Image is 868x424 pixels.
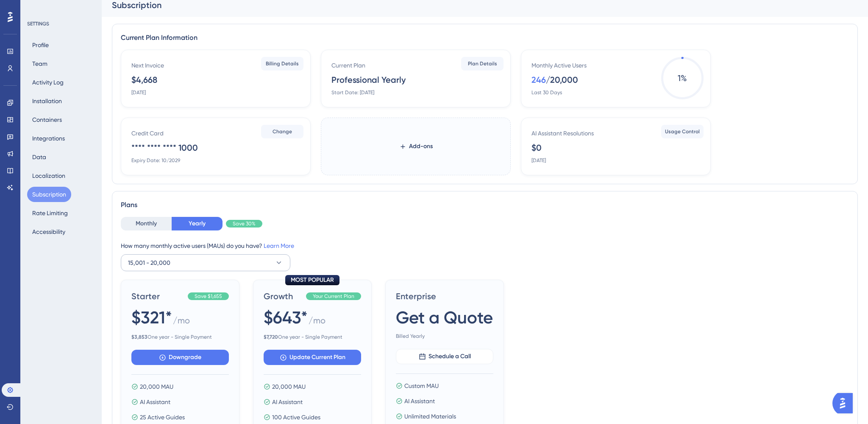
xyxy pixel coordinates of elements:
span: Schedule a Call [428,351,471,362]
button: Profile [27,37,54,53]
div: [DATE] [531,157,546,164]
div: / 20,000 [546,74,578,86]
div: Credit Card [131,128,164,138]
span: 1 % [661,57,704,99]
span: / mo [173,314,190,330]
span: Usage Control [665,128,700,135]
span: 20,000 MAU [140,382,173,392]
div: $0 [531,142,542,154]
button: Containers [27,112,67,127]
span: Change [273,128,292,135]
button: Plan Details [461,57,504,70]
div: How many monthly active users (MAUs) do you have? [121,241,849,251]
button: Usage Control [661,125,704,138]
span: Add-ons [409,141,433,152]
span: Billed Yearly [396,333,493,340]
span: Starter [131,290,184,302]
div: SETTINGS [27,20,96,27]
button: Add-ons [386,139,446,154]
div: Professional Yearly [331,74,406,86]
button: Activity Log [27,75,69,90]
div: AI Assistant Resolutions [531,128,594,138]
button: Accessibility [27,224,70,239]
span: Enterprise [396,290,493,302]
div: Next Invoice [131,60,164,70]
button: Downgrade [131,350,229,365]
span: AI Assistant [404,396,435,406]
span: 20,000 MAU [272,382,306,392]
div: Last 30 Days [531,89,562,96]
div: Expiry Date: 10/2029 [131,157,180,164]
button: Team [27,56,53,71]
div: [DATE] [131,89,146,96]
span: $643* [264,306,308,329]
span: 25 Active Guides [140,412,185,422]
span: Update Current Plan [289,352,345,362]
span: 100 Active Guides [272,412,320,422]
div: Current Plan [331,60,365,70]
span: AI Assistant [272,397,303,407]
a: Learn More [264,242,294,249]
div: $4,668 [131,74,157,86]
span: Get a Quote [396,306,493,329]
button: Monthly [121,217,172,230]
button: Yearly [172,217,223,230]
button: Integrations [27,131,70,146]
span: / mo [309,314,325,330]
span: Plan Details [468,60,497,67]
button: Change [261,125,303,138]
span: AI Assistant [140,397,170,407]
div: Monthly Active Users [531,60,587,70]
span: Downgrade [169,352,201,362]
button: Billing Details [261,57,303,70]
div: 246 [531,74,546,86]
b: $ 7,720 [264,334,278,340]
span: Your Current Plan [313,293,354,300]
button: Rate Limiting [27,205,73,221]
span: One year - Single Payment [131,334,229,340]
button: Subscription [27,187,71,202]
button: Localization [27,168,70,183]
span: Unlimited Materials [404,411,456,421]
div: Start Date: [DATE] [331,89,374,96]
span: One year - Single Payment [264,334,361,340]
button: Update Current Plan [264,350,361,365]
button: Schedule a Call [396,349,493,364]
button: Installation [27,93,67,109]
button: Data [27,149,51,165]
button: 15,001 - 20,000 [121,254,290,271]
span: Custom MAU [404,381,439,391]
span: 15,001 - 20,000 [128,258,170,268]
div: Current Plan Information [121,33,849,43]
b: $ 3,853 [131,334,147,340]
div: Plans [121,200,849,210]
span: $321* [131,306,172,329]
div: MOST POPULAR [285,275,339,285]
iframe: UserGuiding AI Assistant Launcher [832,390,858,416]
span: Billing Details [266,60,299,67]
span: Growth [264,290,303,302]
span: Save $1,655 [195,293,222,300]
span: Save 30% [233,220,256,227]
